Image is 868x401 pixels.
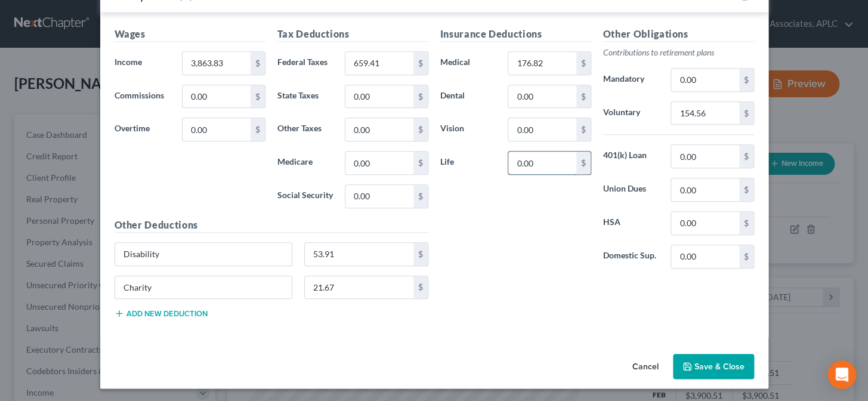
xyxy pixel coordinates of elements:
[413,185,428,208] div: $
[305,276,413,299] input: 0.00
[271,118,339,141] label: Other Taxes
[508,152,576,174] input: 0.00
[597,178,665,202] label: Union Dues
[277,27,428,42] h5: Tax Deductions
[413,52,428,75] div: $
[345,52,413,75] input: 0.00
[739,245,753,268] div: $
[109,85,177,109] label: Commissions
[673,354,754,379] button: Save & Close
[739,212,753,235] div: $
[345,185,413,208] input: 0.00
[413,243,428,266] div: $
[576,152,591,174] div: $
[271,184,339,208] label: Social Security
[671,178,739,201] input: 0.00
[671,69,739,91] input: 0.00
[271,85,339,109] label: State Taxes
[434,151,502,175] label: Life
[183,85,250,108] input: 0.00
[251,52,265,75] div: $
[623,355,668,379] button: Cancel
[413,276,428,299] div: $
[109,118,177,141] label: Overtime
[413,85,428,108] div: $
[434,85,502,109] label: Dental
[271,51,339,75] label: Federal Taxes
[603,47,754,58] p: Contributions to retirement plans
[345,85,413,108] input: 0.00
[739,102,753,125] div: $
[603,27,754,42] h5: Other Obligations
[597,245,665,269] label: Domestic Sup.
[271,151,339,175] label: Medicare
[597,101,665,125] label: Voluntary
[345,152,413,174] input: 0.00
[671,212,739,235] input: 0.00
[115,276,292,299] input: Specify...
[597,68,665,92] label: Mandatory
[115,27,265,42] h5: Wages
[597,211,665,235] label: HSA
[739,145,753,168] div: $
[671,145,739,168] input: 0.00
[251,118,265,141] div: $
[508,85,576,108] input: 0.00
[413,152,428,174] div: $
[576,118,591,141] div: $
[739,69,753,91] div: $
[115,57,142,67] span: Income
[597,144,665,168] label: 401(k) Loan
[183,52,250,75] input: 0.00
[183,118,250,141] input: 0.00
[251,85,265,108] div: $
[576,85,591,108] div: $
[434,51,502,75] label: Medical
[576,52,591,75] div: $
[827,360,856,389] div: Open Intercom Messenger
[305,243,413,266] input: 0.00
[739,178,753,201] div: $
[440,27,591,42] h5: Insurance Deductions
[671,245,739,268] input: 0.00
[671,102,739,125] input: 0.00
[345,118,413,141] input: 0.00
[508,118,576,141] input: 0.00
[413,118,428,141] div: $
[434,118,502,141] label: Vision
[115,243,292,266] input: Specify...
[115,218,428,233] h5: Other Deductions
[115,309,208,318] button: Add new deduction
[508,52,576,75] input: 0.00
